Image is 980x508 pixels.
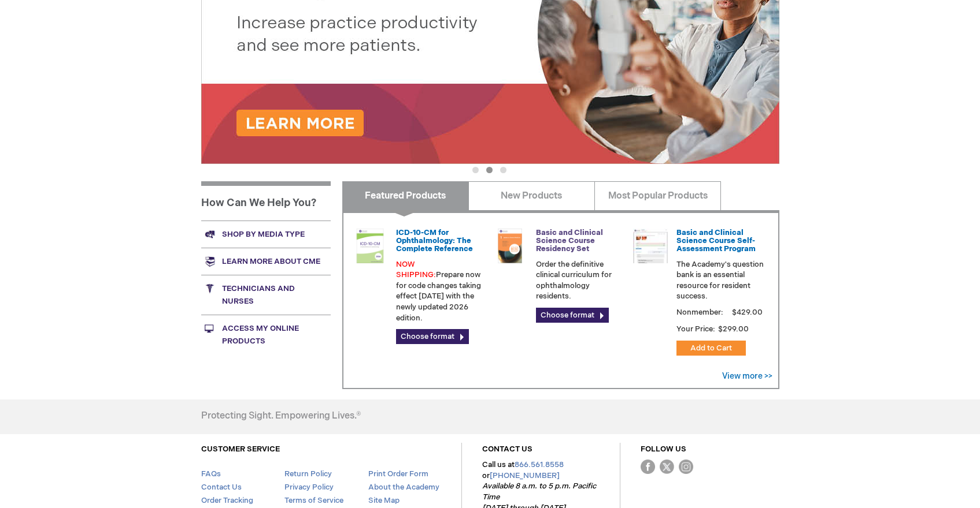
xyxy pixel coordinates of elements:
[201,248,331,275] a: Learn more about CME
[482,444,532,454] a: CONTACT US
[284,483,334,492] a: Privacy Policy
[468,181,595,210] a: New Products
[500,167,506,173] button: 3 of 3
[660,460,674,474] img: Twitter
[633,229,668,263] img: bcscself_20.jpg
[201,483,242,492] a: Contact Us
[676,259,764,302] p: The Academy's question bank is an essential resource for resident success.
[201,315,331,354] a: Access My Online Products
[536,259,624,302] p: Order the definitive clinical curriculum for ophthalmology residents.
[396,329,469,344] a: Choose format
[490,471,560,480] a: [PHONE_NUMBER]
[676,305,723,320] strong: Nonmember:
[515,460,564,469] a: 866.561.8558
[396,259,484,323] p: Prepare now for code changes taking effect [DATE] with the newly updated 2026 edition.
[641,460,655,474] img: Facebook
[690,343,732,353] span: Add to Cart
[594,181,721,210] a: Most Popular Products
[536,308,609,323] a: Choose format
[396,260,436,280] font: NOW SHIPPING:
[730,308,764,317] span: $429.00
[201,411,361,421] h4: Protecting Sight. Empowering Lives.®
[641,444,686,454] a: FOLLOW US
[284,469,332,479] a: Return Policy
[201,444,280,454] a: CUSTOMER SERVICE
[722,371,772,381] a: View more >>
[486,167,493,173] button: 2 of 3
[201,181,331,221] h1: How Can We Help You?
[472,167,479,173] button: 1 of 3
[201,469,221,479] a: FAQs
[536,228,603,254] a: Basic and Clinical Science Course Residency Set
[201,275,331,315] a: Technicians and nurses
[201,496,253,505] a: Order Tracking
[368,483,439,492] a: About the Academy
[368,496,400,505] a: Site Map
[676,228,756,254] a: Basic and Clinical Science Course Self-Assessment Program
[284,496,343,505] a: Terms of Service
[342,181,469,210] a: Featured Products
[353,229,387,263] img: 0120008u_42.png
[493,229,527,263] img: 02850963u_47.png
[679,460,693,474] img: instagram
[396,228,473,254] a: ICD-10-CM for Ophthalmology: The Complete Reference
[676,324,715,334] strong: Your Price:
[676,341,746,356] button: Add to Cart
[368,469,428,479] a: Print Order Form
[717,324,750,334] span: $299.00
[201,221,331,248] a: Shop by media type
